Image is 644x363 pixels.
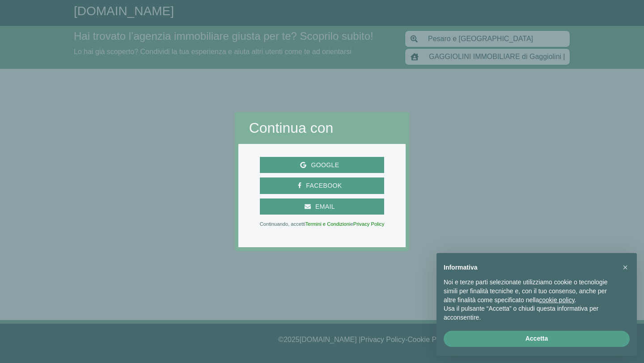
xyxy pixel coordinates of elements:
[260,177,385,194] button: Facebook
[353,221,385,227] a: Privacy Policy
[444,304,615,322] p: Usa il pulsante “Accetta” o chiudi questa informativa per acconsentire.
[623,262,628,272] span: ×
[444,264,615,271] h2: Informativa
[618,260,632,274] button: Chiudi questa informativa
[444,331,630,347] button: Accetta
[301,180,346,191] span: Facebook
[260,157,385,173] button: Google
[249,119,395,136] h2: Continua con
[306,160,343,171] span: Google
[444,278,615,304] p: Noi e terze parti selezionate utilizziamo cookie o tecnologie simili per finalità tecniche e, con...
[311,201,339,212] span: Email
[260,198,385,215] button: Email
[539,296,574,304] a: cookie policy - il link si apre in una nuova scheda
[305,221,351,227] a: Termini e Condizioni
[260,222,385,226] p: Continuando, accetti e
